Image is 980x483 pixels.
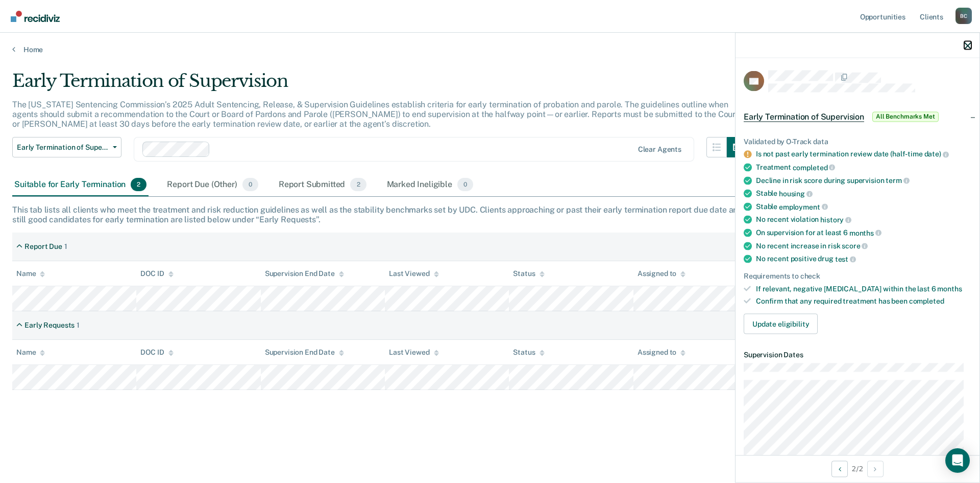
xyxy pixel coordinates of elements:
[744,314,818,334] button: Update eligibility
[756,284,971,293] div: If relevant, negative [MEDICAL_DATA] within the last 6
[457,178,473,191] span: 0
[736,455,979,482] div: 2 / 2
[16,348,45,357] div: Name
[756,215,971,224] div: No recent violation
[849,228,881,237] span: months
[638,269,685,278] div: Assigned to
[736,100,979,133] div: Early Termination of SupervisionAll Benchmarks Met
[12,45,968,54] a: Home
[779,189,813,197] span: housing
[350,178,366,191] span: 2
[756,176,971,185] div: Decline in risk score during supervision
[638,145,681,154] div: Clear agents
[385,174,476,196] div: Marked Ineligible
[17,143,109,152] span: Early Termination of Supervision
[12,71,747,100] div: Early Termination of Supervision
[909,297,944,305] span: completed
[867,461,884,477] button: Next Opportunity
[513,269,544,278] div: Status
[24,242,62,251] div: Report Due
[744,351,971,359] dt: Supervision Dates
[744,137,971,146] div: Validated by O-Track data
[820,216,851,224] span: history
[886,176,909,185] span: term
[12,205,968,224] div: This tab lists all clients who meet the treatment and risk reduction guidelines as well as the st...
[140,269,173,278] div: DOC ID
[638,348,685,357] div: Assigned to
[793,163,836,171] span: completed
[937,284,962,292] span: months
[242,178,258,191] span: 0
[24,321,75,330] div: Early Requests
[756,150,971,159] div: Is not past early termination review date (half-time date)
[265,269,344,278] div: Supervision End Date
[389,348,438,357] div: Last Viewed
[842,242,868,250] span: score
[744,111,864,122] span: Early Termination of Supervision
[513,348,544,357] div: Status
[744,271,971,280] div: Requirements to check
[756,297,971,306] div: Confirm that any required treatment has been
[77,321,80,330] div: 1
[756,255,971,264] div: No recent positive drug
[756,228,971,237] div: On supervision for at least 6
[756,189,971,198] div: Stable
[12,174,149,196] div: Suitable for Early Termination
[389,269,438,278] div: Last Viewed
[64,242,67,251] div: 1
[12,100,739,129] p: The [US_STATE] Sentencing Commission’s 2025 Adult Sentencing, Release, & Supervision Guidelines e...
[756,241,971,250] div: No recent increase in risk
[756,202,971,211] div: Stable
[945,448,970,473] div: Open Intercom Messenger
[140,348,173,357] div: DOC ID
[955,8,972,24] div: B C
[831,461,848,477] button: Previous Opportunity
[277,174,369,196] div: Report Submitted
[165,174,260,196] div: Report Due (Other)
[835,255,856,263] span: test
[265,348,344,357] div: Supervision End Date
[779,202,827,211] span: employment
[756,163,971,172] div: Treatment
[872,111,939,122] span: All Benchmarks Met
[955,8,972,24] button: Profile dropdown button
[16,269,45,278] div: Name
[11,11,60,22] img: Recidiviz
[131,178,146,191] span: 2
